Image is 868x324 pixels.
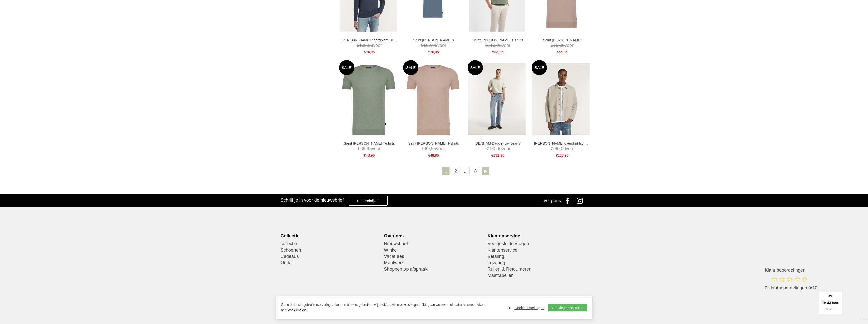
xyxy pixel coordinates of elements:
span: 95 [367,146,372,151]
p: Om u de beste gebruikerservaring te kunnen bieden, gebruiken wij cookies. Als u onze site gebruik... [281,302,504,313]
span: € [428,153,430,157]
span: ... [462,167,470,175]
a: 1 [442,167,450,175]
span: € [358,146,360,151]
span: € [556,153,558,157]
span: 190 [488,146,495,151]
span: 125 [558,153,563,157]
span: , [434,50,435,54]
span: , [495,146,496,151]
a: Saint [PERSON_NAME]'s [406,38,461,42]
a: Saint [PERSON_NAME] T-shirts [341,141,397,146]
span: , [499,153,500,157]
span: voor [470,42,526,49]
span: voor [406,42,461,49]
div: Collectie [281,233,380,239]
a: Shoppen op afspraak [384,266,484,272]
span: € [491,153,493,157]
a: Ruilen & Retourneren [488,266,587,272]
span: , [370,153,371,157]
span: € [422,146,425,151]
span: 83 [494,50,498,54]
a: 2 [452,167,459,175]
a: Facebook [562,194,575,207]
span: 00 [496,146,502,151]
span: € [421,43,423,48]
span: voor [341,42,397,49]
span: , [495,43,496,48]
span: , [564,153,565,157]
a: [PERSON_NAME] overshirt fsc Overhemden [534,141,590,146]
span: voor [534,42,590,49]
h3: Schrijf je in voor de nieuwsbrief [281,197,344,203]
a: Saint [PERSON_NAME] T-shirts [470,38,526,42]
span: , [430,146,431,151]
span: 69 [425,146,430,151]
a: Terug naar boven [819,292,842,314]
span: 119 [488,43,495,48]
a: Betaling [488,253,587,260]
span: voor [534,146,590,152]
a: Cookies accepteren [548,304,587,311]
span: , [434,153,435,157]
span: € [549,146,552,151]
a: cookiebeleid [288,308,306,312]
a: Cadeaus [281,253,380,260]
span: € [492,50,494,54]
span: € [485,43,488,48]
a: Saint [PERSON_NAME] T-shirts [406,141,461,146]
span: 95 [435,153,439,157]
span: 95 [496,43,502,48]
a: Veelgestelde vragen [488,241,587,247]
span: 00 [561,146,566,151]
span: , [498,50,499,54]
span: 69 [360,146,365,151]
span: 76 [430,50,434,54]
span: , [367,43,368,48]
span: , [563,50,564,54]
span: € [364,50,366,54]
span: € [485,146,488,151]
span: 95 [500,153,504,157]
a: Instagram [575,194,587,207]
a: Nu inschrijven [349,196,388,206]
img: DENHAM Joey overshirt fsc Overhemden [532,63,590,135]
span: voor [470,146,526,152]
span: 109 [423,43,431,48]
span: 55 [559,50,563,54]
span: 95 [565,153,569,157]
span: 95 [371,153,375,157]
div: Over ons [384,233,484,239]
span: 135 [359,43,367,48]
span: 95 [371,50,375,54]
a: collectie [281,241,380,247]
span: 00 [368,43,373,48]
span: , [365,146,367,151]
span: 95 [564,50,568,54]
a: Divide [860,316,867,323]
span: € [557,50,559,54]
a: Maatwerk [384,260,484,266]
span: 180 [552,146,560,151]
span: , [370,50,371,54]
img: DENHAM Dagger clw Jeans [468,63,526,135]
div: Klantenservice [488,233,587,239]
span: 95 [499,50,503,54]
span: voor [406,146,461,152]
a: Nieuwsbrief [384,241,484,247]
a: Maattabellen [488,272,587,279]
a: Winkel [384,247,484,253]
img: Saint Steve Boudewijn T-shirts [405,63,461,135]
a: Schoenen [281,247,380,253]
a: Outlet [281,260,380,266]
a: [PERSON_NAME] half zip cmj Truien [341,38,397,42]
span: 79 [553,43,558,48]
span: € [357,43,359,48]
h3: Klant beoordelingen [765,267,817,273]
span: 94 [366,50,370,54]
span: € [428,50,430,54]
div: Volg ons [543,194,561,207]
span: € [551,43,553,48]
span: 0 klantbeoordelingen 0/10 [765,285,817,290]
a: Klantenservice [488,247,587,253]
